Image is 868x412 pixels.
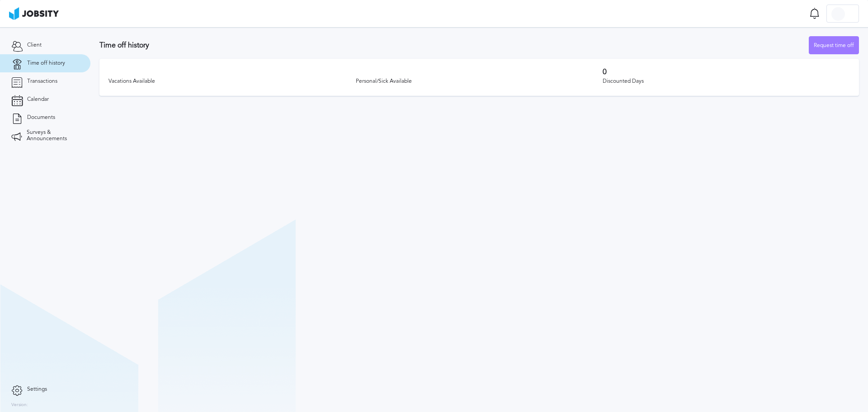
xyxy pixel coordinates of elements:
button: Request time off [809,36,859,54]
span: Time off history [27,60,65,66]
span: Settings [27,386,47,393]
span: Client [27,42,42,48]
span: Surveys & Announcements [27,129,79,142]
div: Discounted Days [603,78,850,85]
h3: Time off history [99,41,809,49]
span: Documents [27,114,55,121]
span: Calendar [27,96,49,103]
span: Transactions [27,78,57,85]
div: Personal/Sick Available [356,78,603,85]
img: ab4bad089aa723f57921c736e9817d99.png [9,7,59,20]
label: Version: [11,403,28,408]
h3: 0 [603,68,850,76]
div: Request time off [809,37,859,55]
div: Vacations Available [108,78,356,85]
